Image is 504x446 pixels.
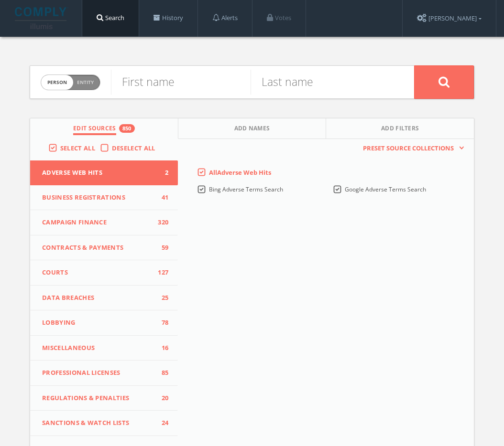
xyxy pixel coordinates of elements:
button: Business Registrations41 [30,185,178,211]
span: 20 [154,393,168,403]
span: 85 [154,368,168,378]
span: Add Names [234,124,270,135]
span: Professional Licenses [42,368,154,378]
span: 78 [154,318,168,328]
button: Campaign Finance320 [30,210,178,235]
button: Edit Sources850 [30,118,178,139]
button: Data Breaches25 [30,286,178,311]
button: Lobbying78 [30,310,178,336]
span: Lobbying [42,318,154,328]
button: Sanctions & Watch Lists24 [30,411,178,436]
button: Add Filters [326,118,474,139]
span: Miscellaneous [42,343,154,353]
span: Select All [60,144,95,152]
span: Edit Sources [73,124,116,135]
button: Preset Source Collections [358,144,464,153]
span: Sanctions & Watch Lists [42,418,154,428]
span: Adverse Web Hits [42,168,154,178]
span: Business Registrations [42,193,154,202]
span: All Adverse Web Hits [209,168,271,177]
span: Google Adverse Terms Search [345,185,426,193]
span: Preset Source Collections [358,144,459,153]
span: 2 [154,168,168,178]
span: 41 [154,193,168,202]
span: person [41,75,73,90]
span: 25 [154,293,168,303]
button: Regulations & Penalties20 [30,386,178,411]
button: Professional Licenses85 [30,361,178,386]
button: Contracts & Payments59 [30,235,178,261]
span: 320 [154,218,168,227]
span: Courts [42,268,154,277]
span: Deselect All [112,144,155,152]
span: 59 [154,243,168,253]
span: Bing Adverse Terms Search [209,185,283,193]
span: Entity [77,79,94,86]
button: Add Names [178,118,327,139]
button: Miscellaneous16 [30,336,178,361]
span: Data Breaches [42,293,154,303]
span: Regulations & Penalties [42,393,154,403]
button: Adverse Web Hits2 [30,160,178,185]
span: Campaign Finance [42,218,154,227]
span: Add Filters [381,124,419,135]
span: 127 [154,268,168,277]
div: 850 [119,124,135,133]
img: illumis [15,7,68,29]
span: Contracts & Payments [42,243,154,253]
span: 24 [154,418,168,428]
span: 16 [154,343,168,353]
button: Courts127 [30,260,178,286]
